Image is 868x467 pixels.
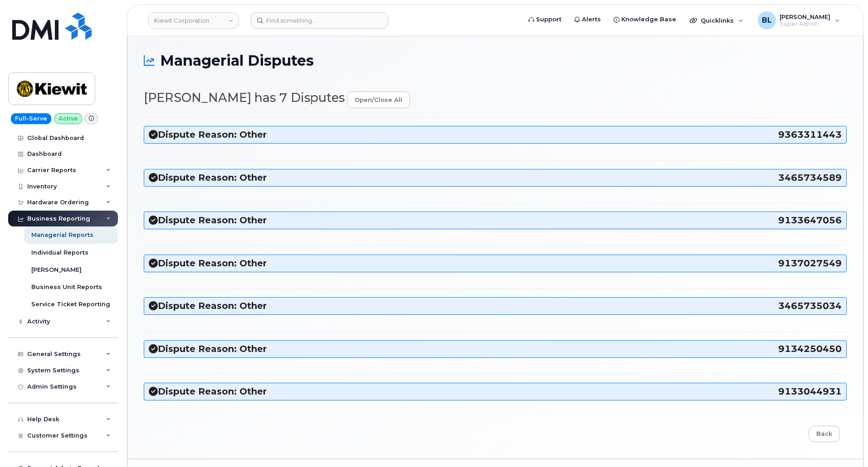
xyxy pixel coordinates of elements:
[778,129,842,141] span: 9363311443
[778,300,842,312] span: 3465735034
[149,214,842,226] h3: Dispute Reason: Other
[149,300,842,312] h3: Dispute Reason: Other
[809,426,840,443] a: Back
[778,214,842,226] span: 9133647056
[149,343,842,355] h3: Dispute Reason: Other
[347,91,410,108] a: open/close all
[149,385,842,398] h3: Dispute Reason: Other
[778,172,842,184] span: 3465734589
[778,257,842,270] span: 9137027549
[144,91,847,108] h2: [PERSON_NAME] has 7 Disputes
[778,343,842,355] span: 9134250450
[149,257,842,270] h3: Dispute Reason: Other
[778,385,842,398] span: 9133044931
[149,172,842,184] h3: Dispute Reason: Other
[149,129,842,141] h3: Dispute Reason: Other
[144,53,847,68] h1: Managerial Disputes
